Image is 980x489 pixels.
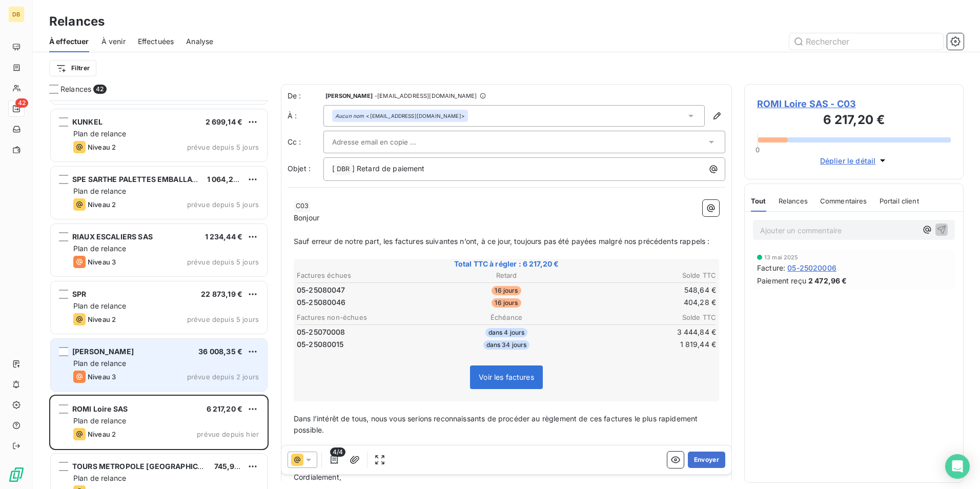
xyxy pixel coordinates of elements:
[296,312,436,323] th: Factures non-échues
[294,200,310,212] span: C03
[296,270,436,281] th: Factures échues
[492,298,521,308] span: 16 jours
[577,297,717,308] td: 404,28 €
[187,315,259,323] span: prévue depuis 5 jours
[688,452,725,468] button: Envoyer
[72,117,103,126] span: KUNKEL
[479,373,534,381] span: Voir les factures
[72,347,134,356] span: [PERSON_NAME]
[214,462,246,471] span: 745,92 €
[101,36,126,47] span: À venir
[577,270,717,281] th: Solde TTC
[73,301,126,310] span: Plan de relance
[335,112,364,119] em: Aucun nom
[577,339,717,350] td: 1 819,44 €
[93,85,106,94] span: 42
[288,137,323,147] label: Cc :
[880,197,919,205] span: Portail client
[207,404,243,413] span: 6 217,20 €
[577,284,717,296] td: 548,64 €
[15,98,28,108] span: 42
[205,232,243,241] span: 1 234,44 €
[88,143,116,151] span: Niveau 2
[757,262,785,273] span: Facture :
[751,197,766,205] span: Tout
[187,258,259,266] span: prévue depuis 5 jours
[72,404,128,413] span: ROMI Loire SAS
[294,237,709,246] span: Sauf erreur de notre part, les factures suivantes n’ont, à ce jour, toujours pas été payées malgr...
[485,328,528,337] span: dans 4 jours
[294,213,319,222] span: Bonjour
[577,327,717,338] td: 3 444,84 €
[808,275,847,286] span: 2 472,96 €
[757,97,951,111] span: ROMI Loire SAS - C03
[138,36,174,47] span: Effectuées
[294,414,700,435] span: Dans l’intérêt de tous, nous vous serions reconnaissants de procéder au règlement de ces factures...
[577,312,717,323] th: Solde TTC
[332,164,335,173] span: [
[288,91,323,101] span: De :
[295,259,718,269] span: Total TTC à régler : 6 217,20 €
[186,36,213,47] span: Analyse
[187,373,259,381] span: prévue depuis 2 jours
[73,244,126,253] span: Plan de relance
[60,84,91,94] span: Relances
[72,232,153,241] span: RIAUX ESCALIERS SAS
[296,339,436,350] td: 05-25080015
[297,285,345,295] span: 05-25080047
[352,164,425,173] span: ] Retard de paiement
[49,12,105,31] h3: Relances
[88,373,116,381] span: Niveau 3
[88,315,116,323] span: Niveau 2
[8,6,25,23] div: DB
[201,290,242,298] span: 22 873,19 €
[945,454,970,479] div: Open Intercom Messenger
[294,473,341,481] span: Cordialement,
[206,117,243,126] span: 2 699,14 €
[72,462,222,471] span: TOURS METROPOLE [GEOGRAPHIC_DATA]
[375,93,477,99] span: - [EMAIL_ADDRESS][DOMAIN_NAME]
[73,474,126,482] span: Plan de relance
[492,286,521,295] span: 16 jours
[756,146,760,154] span: 0
[820,197,867,205] span: Commentaires
[325,93,373,99] span: [PERSON_NAME]
[820,155,876,166] span: Déplier le détail
[335,164,351,175] span: DBR
[332,134,442,150] input: Adresse email en copie ...
[757,275,806,286] span: Paiement reçu
[779,197,808,205] span: Relances
[88,258,116,266] span: Niveau 3
[437,270,576,281] th: Retard
[817,155,891,167] button: Déplier le détail
[72,290,86,298] span: SPR
[187,143,259,151] span: prévue depuis 5 jours
[288,111,323,121] label: À :
[73,359,126,368] span: Plan de relance
[297,297,346,308] span: 05-25080046
[335,112,465,119] div: <[EMAIL_ADDRESS][DOMAIN_NAME]>
[207,175,245,184] span: 1 064,28 €
[49,60,96,76] button: Filtrer
[73,416,126,425] span: Plan de relance
[330,447,345,457] span: 4/4
[49,100,269,489] div: grid
[197,430,259,438] span: prévue depuis hier
[72,175,207,184] span: SPE SARTHE PALETTES EMBALLAGES
[757,111,951,131] h3: 6 217,20 €
[437,312,576,323] th: Échéance
[8,466,25,483] img: Logo LeanPay
[88,430,116,438] span: Niveau 2
[49,36,89,47] span: À effectuer
[198,347,242,356] span: 36 008,35 €
[73,129,126,138] span: Plan de relance
[787,262,836,273] span: 05-25020006
[764,254,799,260] span: 13 mai 2025
[187,200,259,209] span: prévue depuis 5 jours
[88,200,116,209] span: Niveau 2
[73,187,126,195] span: Plan de relance
[288,164,311,173] span: Objet :
[789,33,943,50] input: Rechercher
[296,327,436,338] td: 05-25070008
[483,340,530,350] span: dans 34 jours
